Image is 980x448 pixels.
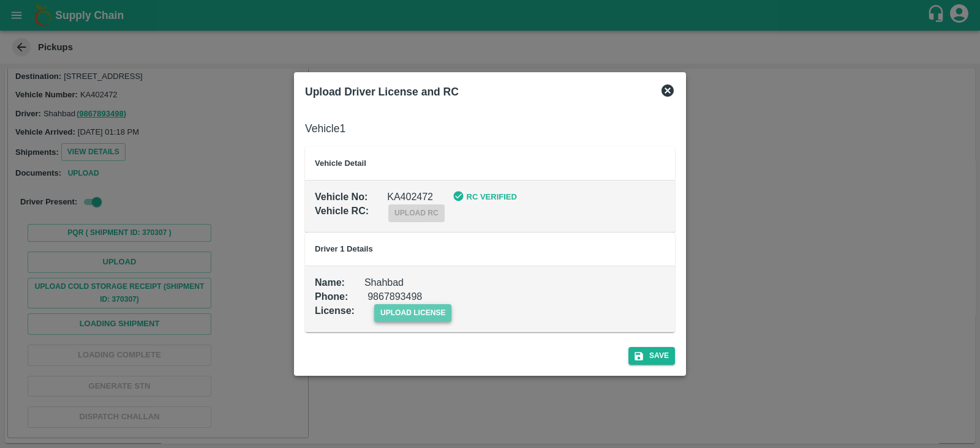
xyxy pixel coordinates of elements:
[467,192,517,201] b: RC Verified
[315,159,366,168] b: Vehicle Detail
[628,347,675,365] button: Save
[315,305,355,316] b: License :
[315,244,373,253] b: Driver 1 Details
[345,256,404,290] div: Shahbad
[374,304,452,322] span: upload license
[305,86,459,98] b: Upload Driver License and RC
[315,206,369,216] b: Vehicle RC :
[367,171,433,204] div: KA402472
[348,271,422,304] div: 9867893498
[305,120,675,137] h6: Vehicle 1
